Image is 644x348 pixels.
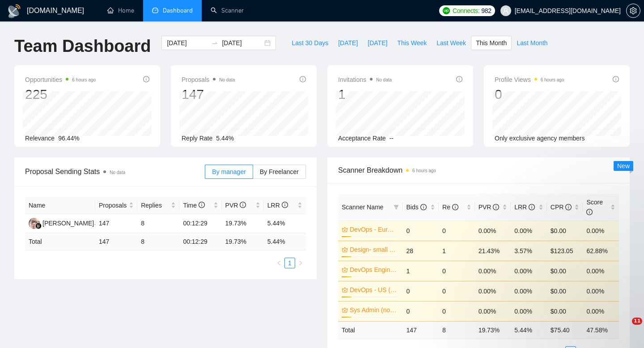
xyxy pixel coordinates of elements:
span: info-circle [420,204,427,210]
div: 1 [338,86,392,103]
button: Last 30 Days [287,36,333,50]
span: crown [342,246,348,253]
td: 0.00% [475,221,511,241]
button: [DATE] [333,36,363,50]
time: 6 hours ago [412,168,436,173]
span: setting [627,7,640,14]
th: Proposals [95,197,137,214]
img: HH [29,218,40,229]
time: 6 hours ago [541,77,564,82]
span: info-circle [613,76,619,82]
span: Proposal Sending Stats [25,166,205,177]
td: 0 [402,281,439,301]
td: $123.05 [547,241,583,261]
span: info-circle [529,204,535,210]
td: 00:12:29 [179,214,221,233]
span: filter [392,200,401,214]
span: Profile Views [495,74,564,85]
span: Scanner Breakdown [338,165,619,176]
span: info-circle [493,204,499,210]
span: No data [110,170,125,175]
span: Last Week [436,38,466,48]
a: setting [626,7,640,14]
span: info-circle [282,202,288,208]
td: Total [25,233,95,250]
td: 0 [439,221,475,241]
li: 1 [284,258,295,268]
span: No data [376,77,392,82]
td: 0.00% [511,221,547,241]
span: info-circle [143,76,149,82]
span: Only exclusive agency members [495,135,585,142]
span: right [298,260,303,266]
span: 96.44% [58,135,79,142]
button: right [295,258,306,268]
span: This Month [476,38,507,48]
a: DevOps Engineering (no budget) [350,265,397,275]
a: searchScanner [211,7,244,14]
h1: Team Dashboard [14,36,151,57]
button: This Month [471,36,512,50]
a: Design- small business ([GEOGRAPHIC_DATA])(4) [350,245,397,255]
span: Proposals [99,200,127,210]
span: Reply Rate [182,135,212,142]
span: Opportunities [25,74,96,85]
td: 19.73% [222,214,264,233]
span: Bids [406,204,426,211]
span: CPR [551,204,572,211]
span: info-circle [452,204,458,210]
td: 5.44% [264,214,306,233]
td: 8 [439,321,475,339]
span: crown [342,287,348,293]
a: DevOps - US (no budget) [350,285,397,295]
button: [DATE] [363,36,392,50]
span: Re [442,204,458,211]
span: dashboard [152,7,158,13]
span: info-circle [300,76,306,82]
span: PVR [225,202,246,209]
td: $ 75.40 [547,321,583,339]
td: 8 [137,233,179,250]
td: Total [338,321,402,339]
td: $0.00 [547,221,583,241]
span: [DATE] [368,38,387,48]
button: Last Week [432,36,471,50]
span: 11 [632,318,642,325]
div: 147 [182,86,235,103]
span: Dashboard [163,7,193,14]
td: 1 [439,241,475,261]
button: Last Month [512,36,552,50]
a: 1 [285,258,295,268]
span: info-circle [456,76,462,82]
span: Score [586,199,603,216]
span: info-circle [199,202,205,208]
span: New [617,162,630,170]
input: End date [222,38,263,48]
iframe: Intercom live chat [614,318,635,339]
div: [PERSON_NAME] [42,218,94,228]
td: 00:12:29 [179,233,221,250]
button: left [274,258,284,268]
span: 982 [481,6,491,16]
span: 5.44% [216,135,234,142]
span: Scanner Name [342,204,383,211]
span: By manager [212,168,246,175]
span: LRR [514,204,535,211]
span: Relevance [25,135,55,142]
td: 47.58 % [583,321,619,339]
time: 6 hours ago [72,77,96,82]
span: Last Month [517,38,547,48]
span: No data [219,77,235,82]
td: 5.44 % [511,321,547,339]
td: 0 [439,261,475,281]
td: 147 [95,233,137,250]
td: 19.73 % [475,321,511,339]
a: Sys Admin (no budget) [350,305,397,315]
div: 225 [25,86,96,103]
span: info-circle [240,202,246,208]
span: user [503,8,509,14]
td: 147 [95,214,137,233]
a: HH[PERSON_NAME] [29,219,94,226]
span: By Freelancer [260,168,299,175]
input: Start date [167,38,208,48]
